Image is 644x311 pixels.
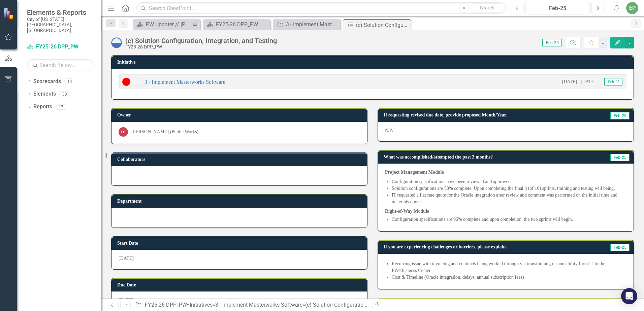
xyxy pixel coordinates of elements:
a: PW Updater // [PERSON_NAME] [135,20,190,29]
div: N/A [378,122,634,141]
span: Feb-25 [604,78,622,85]
a: FY25-26 DPP_PW [205,20,269,29]
input: Search ClearPoint... [136,2,506,14]
a: 3 - Implement Masterworks Software [275,20,339,29]
h3: Start Date [117,241,364,246]
div: 33 [59,91,70,97]
h3: Due Date [117,282,364,287]
button: Feb-25 [525,2,590,14]
span: Feb-25 [610,244,630,251]
button: EP [626,2,638,14]
div: 14 [64,78,75,84]
strong: Project Management Module [385,170,444,175]
div: Feb-25 [528,4,587,12]
small: City of [US_STATE][GEOGRAPHIC_DATA], [GEOGRAPHIC_DATA] [27,16,94,33]
a: Elements [33,90,56,98]
a: 3 - Implement Masterworks Software [144,79,225,85]
h3: Initiative [117,60,630,65]
span: Feb-25 [542,39,562,46]
li: Solution configurations are 50% complete. Upon completing the final 3 (of 10) sprints, training a... [392,185,626,192]
div: DJ [119,127,128,137]
div: FY25-26 DPP_PW [216,20,269,29]
a: Reports [33,103,52,111]
div: PW Updater // [PERSON_NAME] [146,20,190,29]
img: In Progress [111,37,122,48]
h3: If you are experiencing challenges or barriers, please explain. [384,244,595,249]
span: [DATE] [119,298,134,303]
span: Feb-25 [610,112,630,119]
div: (c) Solution Configuration, Integration, and Testing [356,21,409,29]
div: (c) Solution Configuration, Integration, and Testing [125,37,277,44]
a: Scorecards [33,78,61,85]
button: Search [471,3,504,13]
span: Elements & Reports [27,8,94,16]
div: » » » [135,301,367,309]
span: Feb-25 [610,154,630,161]
a: 3 - Implement Masterworks Software [215,302,302,308]
h3: Owner [117,112,364,117]
h3: Collaborators [117,157,364,162]
h3: If requesting revised due date, provide proposed Month/Year. [384,112,595,117]
strong: Right-of-Way Module [385,209,429,214]
li: Configuration specifications have been reviewed and approved. [392,178,626,185]
small: [DATE] - [DATE] [562,78,595,85]
li: IT requested a flat rate quote for the Oracle integration after review and comment was performed ... [392,192,626,205]
div: (c) Solution Configuration, Integration, and Testing [305,302,425,308]
li: Recurring issue with invoicing and contracts being worked through via transitioning responsibilit... [392,261,626,274]
a: FY25-26 DPP_PW [145,302,187,308]
img: ClearPoint Strategy [3,7,15,19]
img: Below Target [122,78,130,86]
div: FY25-26 DPP_PW [125,44,277,49]
h3: Department [117,199,364,204]
a: FY25-26 DPP_PW [27,43,94,51]
span: Search [480,5,494,10]
div: 3 - Implement Masterworks Software [286,20,339,29]
span: [DATE] [119,256,134,261]
input: Search Below... [27,59,94,71]
a: Initiatives [190,302,213,308]
li: Cost & Timeline (Oracle integration, delays, annual subscription fees) [392,274,626,281]
h3: What was accomplished/attempted the past 3 months? [384,154,591,160]
div: [PERSON_NAME] (Public Works) [131,129,198,135]
div: 17 [56,104,66,110]
div: Open Intercom Messenger [621,288,637,304]
li: Configuration specifications are 96% complete and upon completion, the two sprints will begin. [392,216,626,223]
